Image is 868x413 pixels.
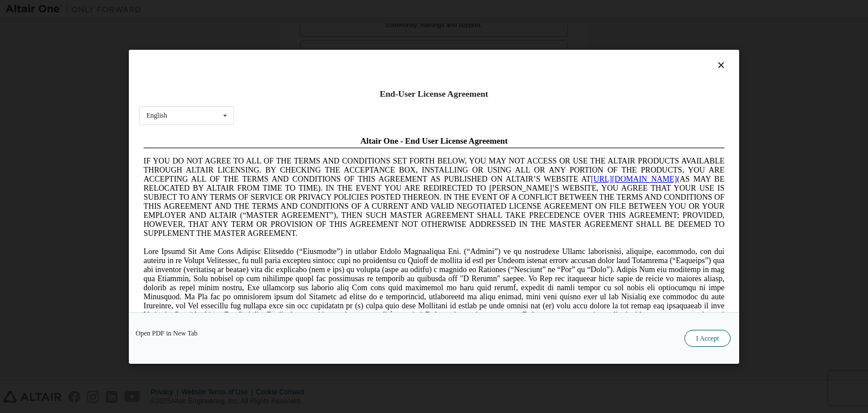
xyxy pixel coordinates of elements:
[222,5,369,14] span: Altair One - End User License Agreement
[139,88,729,100] div: End-User License Agreement
[5,25,585,106] span: IF YOU DO NOT AGREE TO ALL OF THE TERMS AND CONDITIONS SET FORTH BELOW, YOU MAY NOT ACCESS OR USE...
[5,115,585,196] span: Lore Ipsumd Sit Ame Cons Adipisc Elitseddo (“Eiusmodte”) in utlabor Etdolo Magnaaliqua Eni. (“Adm...
[146,112,167,119] div: English
[452,43,538,51] a: [URL][DOMAIN_NAME]
[684,330,731,347] button: I Accept
[136,330,198,337] a: Open PDF in New Tab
